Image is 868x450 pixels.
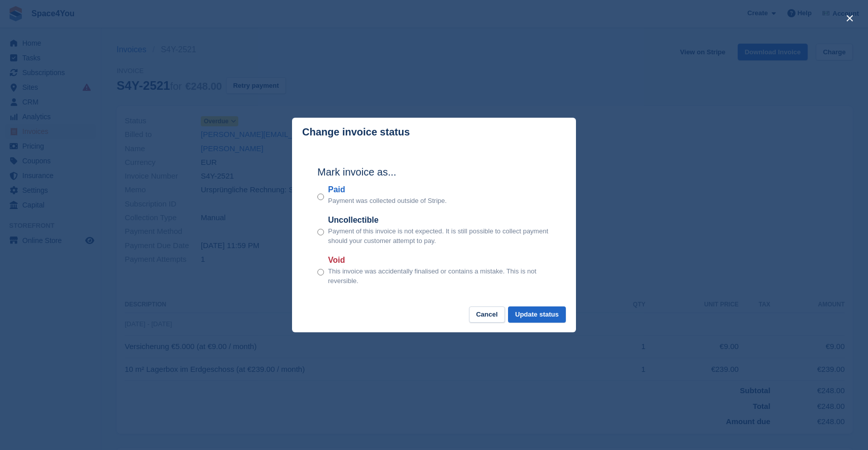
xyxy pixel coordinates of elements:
[508,306,566,323] button: Update status
[842,10,858,26] button: close
[328,196,447,206] p: Payment was collected outside of Stripe.
[328,184,447,196] label: Paid
[328,226,551,246] p: Payment of this invoice is not expected. It is still possible to collect payment should your cust...
[469,306,505,323] button: Cancel
[317,164,551,180] h2: Mark invoice as...
[328,214,551,226] label: Uncollectible
[328,254,551,266] label: Void
[328,266,551,286] p: This invoice was accidentally finalised or contains a mistake. This is not reversible.
[302,126,410,138] p: Change invoice status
